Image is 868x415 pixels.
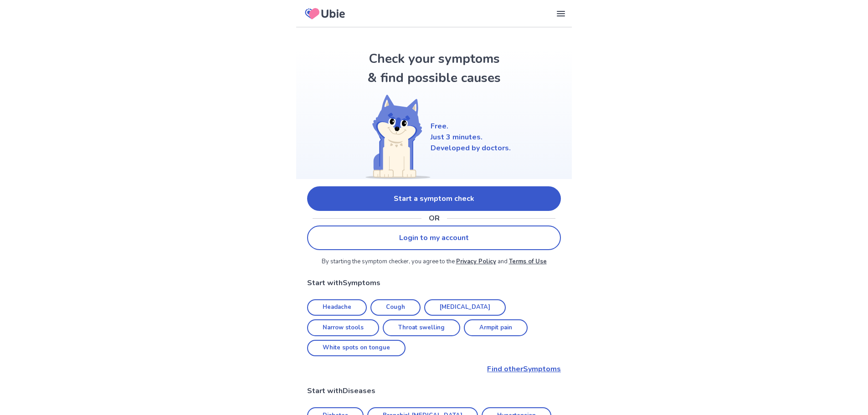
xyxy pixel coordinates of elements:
[431,132,511,143] p: Just 3 minutes.
[509,257,547,266] a: Terms of Use
[431,121,511,132] p: Free.
[307,186,561,211] a: Start a symptom check
[358,95,431,179] img: Shiba (Welcome)
[307,385,561,396] p: Start with Diseases
[307,364,561,374] a: Find otherSymptoms
[307,364,561,374] p: Find other Symptoms
[370,299,421,316] a: Cough
[431,143,511,154] p: Developed by doctors.
[366,49,503,87] h1: Check your symptoms & find possible causes
[307,225,561,250] a: Login to my account
[424,299,506,316] a: [MEDICAL_DATA]
[307,277,561,288] p: Start with Symptoms
[456,257,496,266] a: Privacy Policy
[464,319,528,336] a: Armpit pain
[307,319,379,336] a: Narrow stools
[307,299,367,316] a: Headache
[307,257,561,266] p: By starting the symptom checker, you agree to the and
[307,340,406,357] a: White spots on tongue
[383,319,460,336] a: Throat swelling
[429,213,440,224] p: OR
